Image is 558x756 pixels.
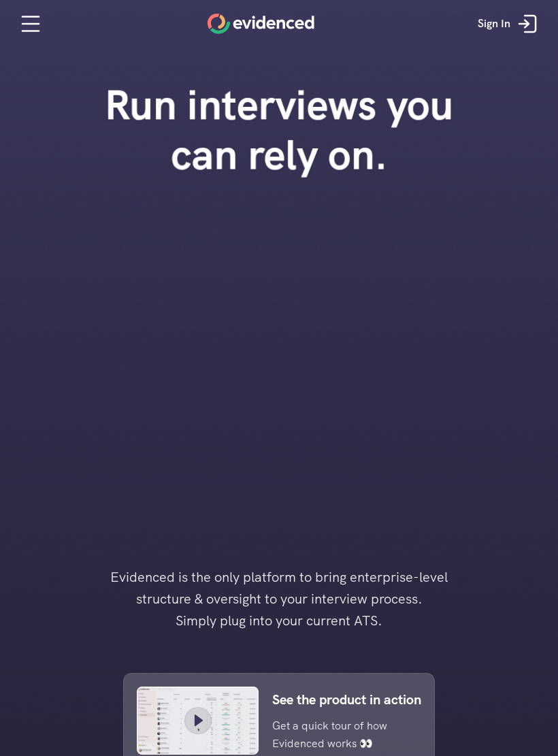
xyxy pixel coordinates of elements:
[272,717,401,752] p: Get a quick tour of how Evidenced works 👀
[467,3,551,44] a: Sign In
[82,80,476,179] h1: Run interviews you can rely on.
[478,15,510,33] p: Sign In
[88,566,470,631] h4: Evidenced is the only platform to bring enterprise-level structure & oversight to your interview ...
[208,14,314,34] a: Home
[272,689,421,710] p: See the product in action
